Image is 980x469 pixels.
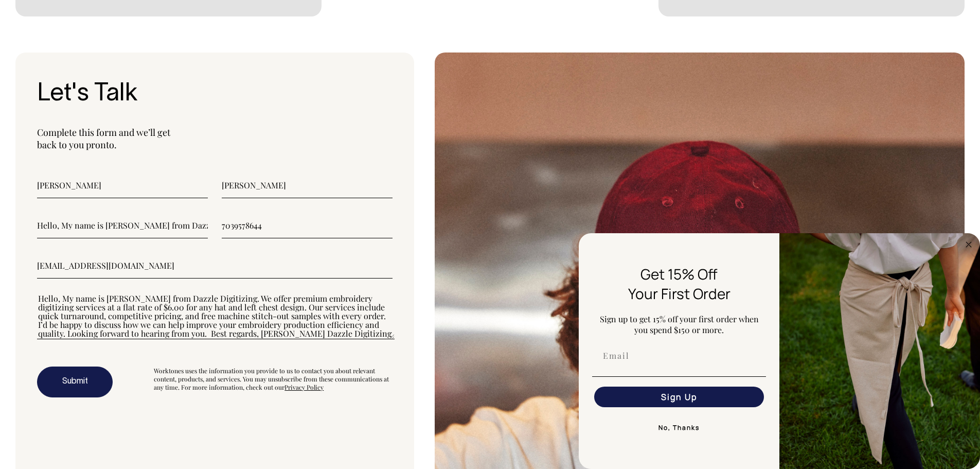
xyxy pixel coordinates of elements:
input: Business name [37,213,208,238]
a: Privacy Policy [284,383,324,391]
button: No, Thanks [592,418,766,438]
button: Close dialog [963,238,975,251]
input: Email (required) [37,253,393,279]
p: Complete this form and we’ll get back to you pronto. [37,126,393,151]
button: Submit [37,367,113,397]
h3: Let's Talk [37,81,393,108]
span: Get 15% Off [640,264,718,284]
input: Email [594,345,764,366]
button: Sign Up [594,387,764,407]
img: underline [592,376,766,377]
img: 5e34ad8f-4f05-4173-92a8-ea475ee49ac9.jpeg [779,233,980,469]
span: Sign up to get 15% off your first order when you spend $150 or more. [600,314,759,335]
div: Worktones uses the information you provide to us to contact you about relevant content, products,... [154,367,393,397]
span: Your First Order [628,284,730,303]
div: FLYOUT Form [579,233,980,469]
input: First name (required) [37,172,208,198]
input: Phone (required) [222,213,393,238]
input: Last name (required) [222,172,393,198]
